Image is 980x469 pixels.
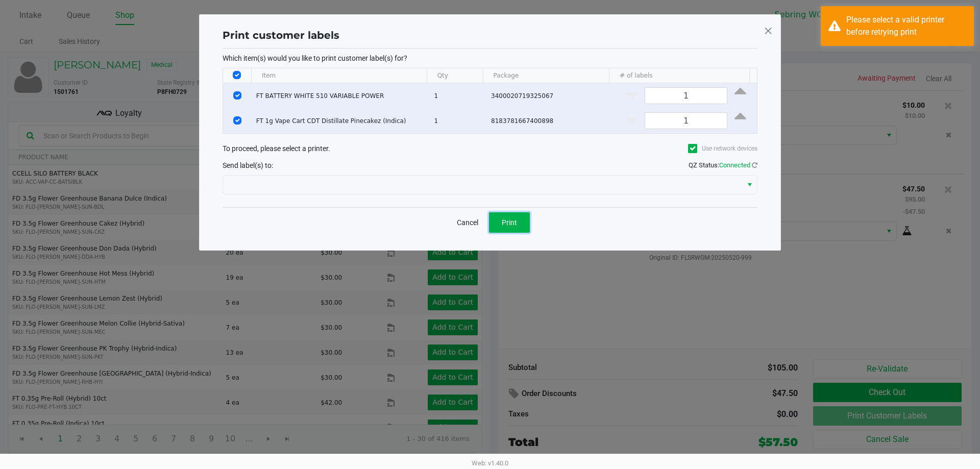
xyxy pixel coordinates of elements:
button: Print [489,212,530,233]
td: 1 [429,108,486,133]
td: FT BATTERY WHITE 510 VARIABLE POWER [252,83,430,108]
div: Please select a valid printer before retrying print [846,14,966,38]
span: QZ Status: [689,161,757,169]
td: 3400020719325067 [486,83,615,108]
span: To proceed, please select a printer. [223,144,330,153]
span: Send label(s) to: [223,161,273,169]
span: Connected [719,161,750,169]
button: Cancel [450,212,485,233]
h1: Print customer labels [223,28,339,43]
p: Which item(s) would you like to print customer label(s) for? [223,54,757,63]
th: Package [483,68,609,83]
span: Web: v1.40.0 [472,459,508,467]
input: Select All Rows [233,71,241,79]
td: FT 1g Vape Cart CDT Distillate Pinecakez (Indica) [252,108,430,133]
button: Select [742,176,757,194]
label: Use network devices [688,144,757,153]
td: 8183781667400898 [486,108,615,133]
th: # of labels [609,68,749,83]
input: Select Row [233,91,241,100]
input: Select Row [233,116,241,125]
td: 1 [429,83,486,108]
th: Qty [427,68,483,83]
th: Item [251,68,427,83]
div: Data table [223,68,757,133]
span: Print [502,218,517,227]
